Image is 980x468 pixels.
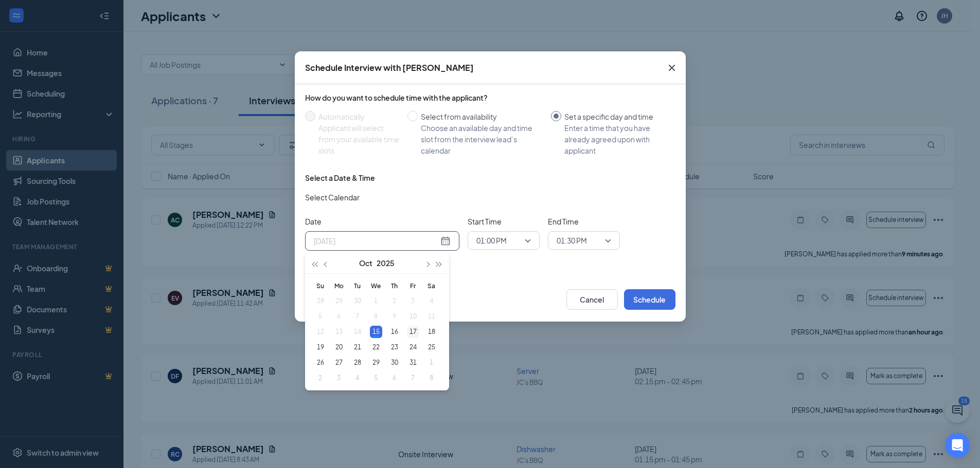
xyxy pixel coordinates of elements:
[564,122,667,156] div: Enter a time that you have already agreed upon with applicant
[351,341,364,353] div: 21
[311,340,330,355] td: 2025-10-19
[351,357,364,369] div: 28
[421,122,543,156] div: Choose an available day and time slot from the interview lead’s calendar
[305,62,474,73] div: Schedule Interview with [PERSON_NAME]
[348,370,367,386] td: 2025-11-04
[407,341,419,353] div: 24
[476,233,507,248] span: 01:00 PM
[468,216,540,227] span: Start Time
[388,372,401,384] div: 6
[566,289,618,310] button: Cancel
[422,370,441,386] td: 2025-11-08
[314,235,438,247] input: Oct 15, 2025
[422,340,441,355] td: 2025-10-25
[305,216,459,227] span: Date
[404,370,422,386] td: 2025-11-07
[367,278,385,293] th: We
[348,355,367,370] td: 2025-10-28
[404,355,422,370] td: 2025-10-31
[385,355,404,370] td: 2025-10-30
[367,324,385,340] td: 2025-10-15
[624,289,675,310] button: Schedule
[407,326,419,338] div: 17
[314,372,327,384] div: 2
[385,340,404,355] td: 2025-10-23
[333,341,345,353] div: 20
[311,278,330,293] th: Su
[404,340,422,355] td: 2025-10-24
[305,192,360,203] span: Select Calendar
[425,341,438,353] div: 25
[666,62,678,74] svg: Cross
[421,111,543,122] div: Select from availability
[330,340,348,355] td: 2025-10-20
[407,357,419,369] div: 31
[359,253,372,273] button: Oct
[425,357,438,369] div: 1
[333,372,345,384] div: 3
[330,370,348,386] td: 2025-11-03
[548,216,620,227] span: End Time
[388,326,401,338] div: 16
[367,370,385,386] td: 2025-11-05
[314,357,327,369] div: 26
[422,278,441,293] th: Sa
[385,370,404,386] td: 2025-11-06
[367,355,385,370] td: 2025-10-29
[422,324,441,340] td: 2025-10-18
[370,326,382,338] div: 15
[388,357,401,369] div: 30
[318,122,399,156] div: Applicant will select from your available time slots
[388,341,401,353] div: 23
[422,355,441,370] td: 2025-11-01
[557,233,587,248] span: 01:30 PM
[305,92,675,103] div: How do you want to schedule time with the applicant?
[370,357,382,369] div: 29
[425,326,438,338] div: 18
[330,355,348,370] td: 2025-10-27
[377,253,395,273] button: 2025
[348,340,367,355] td: 2025-10-21
[348,278,367,293] th: Tu
[564,111,667,122] div: Set a specific day and time
[311,355,330,370] td: 2025-10-26
[385,324,404,340] td: 2025-10-16
[314,341,327,353] div: 19
[367,340,385,355] td: 2025-10-22
[333,357,345,369] div: 27
[945,433,970,458] div: Open Intercom Messenger
[404,324,422,340] td: 2025-10-17
[385,278,404,293] th: Th
[311,370,330,386] td: 2025-11-02
[330,278,348,293] th: Mo
[370,372,382,384] div: 5
[370,341,382,353] div: 22
[658,51,686,84] button: Close
[318,111,399,122] div: Automatically
[404,278,422,293] th: Fr
[407,372,419,384] div: 7
[305,173,375,183] div: Select a Date & Time
[351,372,364,384] div: 4
[425,372,438,384] div: 8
